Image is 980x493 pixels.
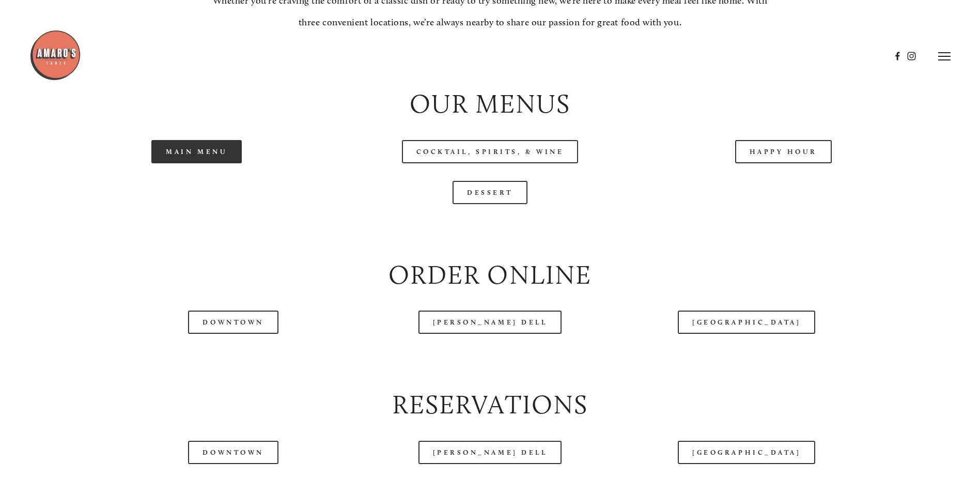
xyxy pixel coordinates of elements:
a: [GEOGRAPHIC_DATA] [678,441,815,464]
a: Cocktail, Spirits, & Wine [402,140,579,163]
img: Amaro's Table [29,29,81,81]
a: Happy Hour [735,140,832,163]
a: Downtown [188,441,278,464]
a: Dessert [453,181,527,204]
a: [PERSON_NAME] Dell [418,311,562,334]
a: [PERSON_NAME] Dell [418,441,562,464]
h2: Reservations [59,387,921,423]
a: Downtown [188,311,278,334]
a: [GEOGRAPHIC_DATA] [678,311,815,334]
a: Main Menu [151,140,242,163]
h2: Order Online [59,257,921,294]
